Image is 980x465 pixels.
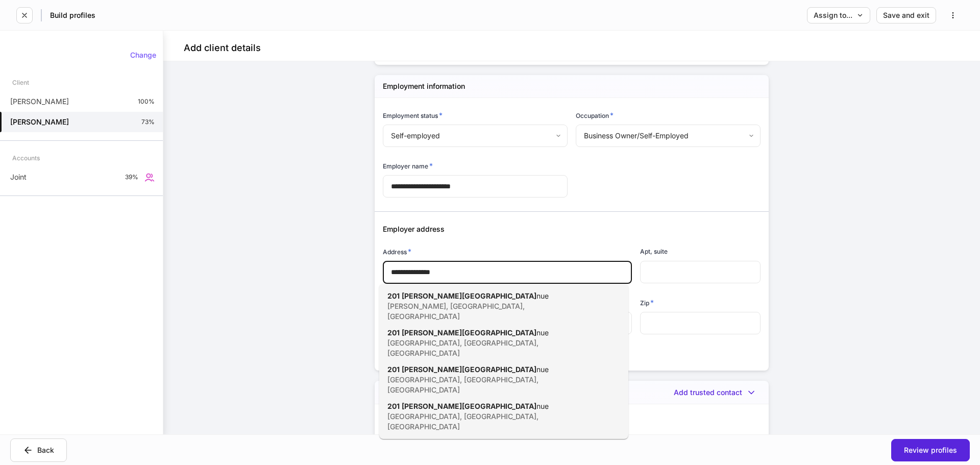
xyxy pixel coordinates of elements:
span: [PERSON_NAME][GEOGRAPHIC_DATA] [402,328,536,337]
span: [PERSON_NAME][GEOGRAPHIC_DATA] [402,402,536,410]
span: nue [536,365,549,374]
h4: Add client details [184,42,261,54]
span: nue [536,402,549,410]
p: 39% [125,173,138,181]
span: nue [536,291,549,300]
h6: Employment status [383,110,443,120]
button: Assign to... [807,7,870,23]
div: Employer address [375,212,761,234]
p: Joint [10,172,27,182]
button: Review profiles [891,439,970,461]
h5: Employment information [383,81,465,91]
div: [GEOGRAPHIC_DATA], [GEOGRAPHIC_DATA], [GEOGRAPHIC_DATA] [387,375,598,395]
span: 201 [387,291,400,300]
h6: Apt, suite [640,247,668,256]
div: Business Owner/Self-Employed [576,125,760,147]
h6: Zip [640,298,654,308]
div: Back [23,445,54,455]
h5: Build profiles [50,10,95,20]
div: [GEOGRAPHIC_DATA], [GEOGRAPHIC_DATA], [GEOGRAPHIC_DATA] [387,338,598,358]
h6: Occupation [576,110,614,120]
span: [PERSON_NAME][GEOGRAPHIC_DATA] [402,365,536,374]
div: Client [12,74,29,91]
p: [PERSON_NAME] [10,96,69,107]
span: [PERSON_NAME][GEOGRAPHIC_DATA] [402,291,536,300]
button: Change [124,47,163,63]
h5: [PERSON_NAME] [10,117,69,127]
p: 73% [141,118,155,126]
p: 100% [138,97,155,106]
button: Save and exit [876,7,936,23]
button: Back [10,438,67,462]
div: Save and exit [883,12,929,19]
h6: Employer name [383,161,433,171]
span: 201 [387,365,400,374]
button: Add trusted contact [674,387,761,398]
div: [GEOGRAPHIC_DATA], [GEOGRAPHIC_DATA], [GEOGRAPHIC_DATA] [387,411,598,432]
div: [PERSON_NAME], [GEOGRAPHIC_DATA], [GEOGRAPHIC_DATA] [387,301,598,322]
div: Self-employed [383,125,567,147]
div: Assign to... [814,12,864,19]
h6: Address [383,247,411,257]
div: Accounts [12,149,40,167]
div: Change [130,52,156,59]
div: Review profiles [904,447,957,454]
span: 201 [387,328,400,337]
span: 201 [387,402,400,410]
span: nue [536,328,549,337]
